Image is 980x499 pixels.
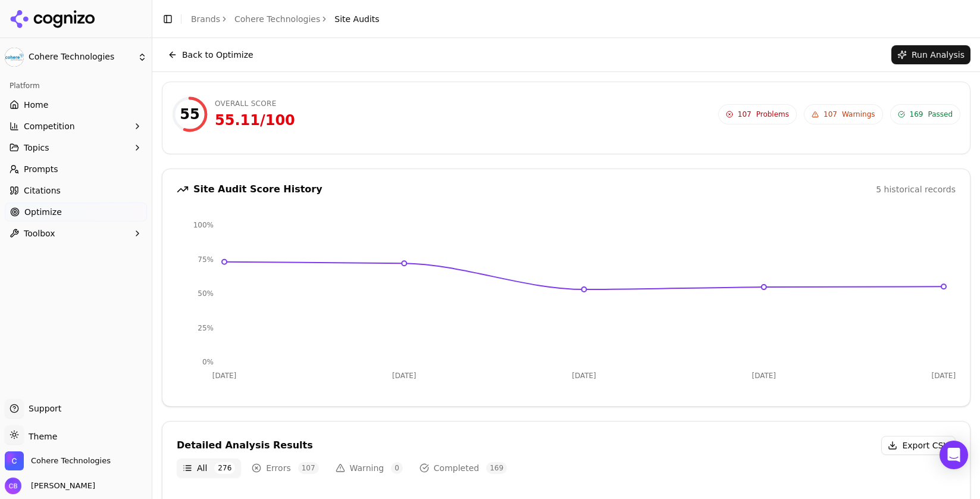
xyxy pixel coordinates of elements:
[5,48,24,67] img: Cohere Technologies
[162,45,259,64] button: Back to Optimize
[940,441,968,469] div: Open Intercom Messenger
[932,372,956,380] tspan: [DATE]
[214,462,235,474] span: 276
[330,459,409,478] button: Warning0
[215,99,295,108] div: Overall Score
[24,120,75,132] span: Competition
[910,110,923,119] span: 169
[198,255,214,264] tspan: 75%
[5,76,147,95] div: Platform
[24,142,49,154] span: Topics
[842,110,875,119] span: Warnings
[5,478,21,494] img: Camile Branin
[24,227,55,239] span: Toolbox
[392,372,417,380] tspan: [DATE]
[212,372,237,380] tspan: [DATE]
[5,451,24,470] img: Cohere Technologies
[198,289,214,298] tspan: 50%
[486,462,507,474] span: 169
[5,202,147,222] a: Optimize
[246,459,324,478] button: Errors107
[177,459,241,478] button: All276
[5,160,147,179] a: Prompts
[298,462,319,474] span: 107
[31,456,111,466] span: Cohere Technologies
[198,324,214,332] tspan: 25%
[391,462,403,474] span: 0
[881,436,956,455] button: Export CSV
[202,358,214,366] tspan: 0%
[891,45,970,64] button: Run Analysis
[876,183,956,195] div: 5 historical records
[5,95,147,114] a: Home
[24,403,61,414] span: Support
[24,206,62,218] span: Optimize
[24,432,57,441] span: Theme
[5,451,111,470] button: Open organization switcher
[414,459,513,478] button: Completed169
[5,478,95,494] button: Open user button
[234,13,320,25] a: Cohere Technologies
[177,183,323,195] div: Site Audit Score History
[572,372,596,380] tspan: [DATE]
[928,110,953,119] span: Passed
[5,117,147,136] button: Competition
[756,110,789,119] span: Problems
[752,372,776,380] tspan: [DATE]
[5,181,147,200] a: Citations
[193,221,214,229] tspan: 100%
[24,163,58,175] span: Prompts
[215,111,295,130] div: 55.11 / 100
[24,185,61,197] span: Citations
[177,441,313,450] div: Detailed Analysis Results
[5,224,147,243] button: Toolbox
[738,110,752,119] span: 107
[334,13,379,25] span: Site Audits
[29,52,133,63] span: Cohere Technologies
[191,14,220,24] a: Brands
[191,13,380,25] nav: breadcrumb
[26,481,95,491] span: [PERSON_NAME]
[24,99,48,111] span: Home
[180,105,199,124] div: 55
[5,138,147,157] button: Topics
[824,110,837,119] span: 107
